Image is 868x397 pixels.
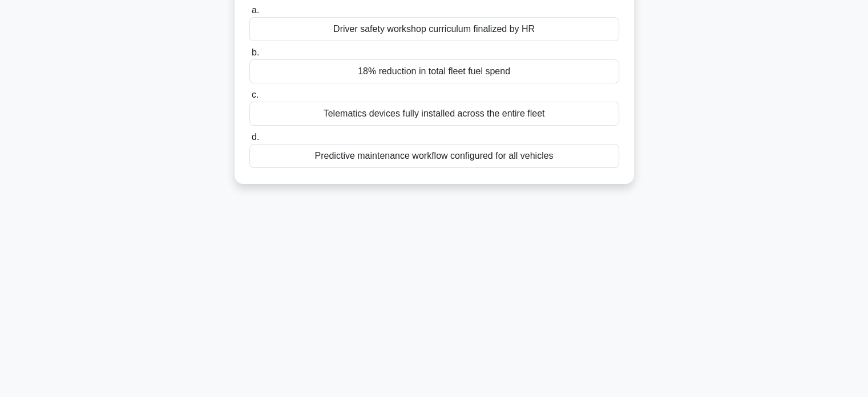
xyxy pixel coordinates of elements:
span: b. [252,47,259,57]
div: Telematics devices fully installed across the entire fleet [249,102,619,126]
span: c. [252,90,259,99]
span: a. [252,5,259,15]
span: d. [252,132,259,142]
div: Predictive maintenance workflow configured for all vehicles [249,144,619,168]
div: 18% reduction in total fleet fuel spend [249,59,619,83]
div: Driver safety workshop curriculum finalized by HR [249,17,619,41]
